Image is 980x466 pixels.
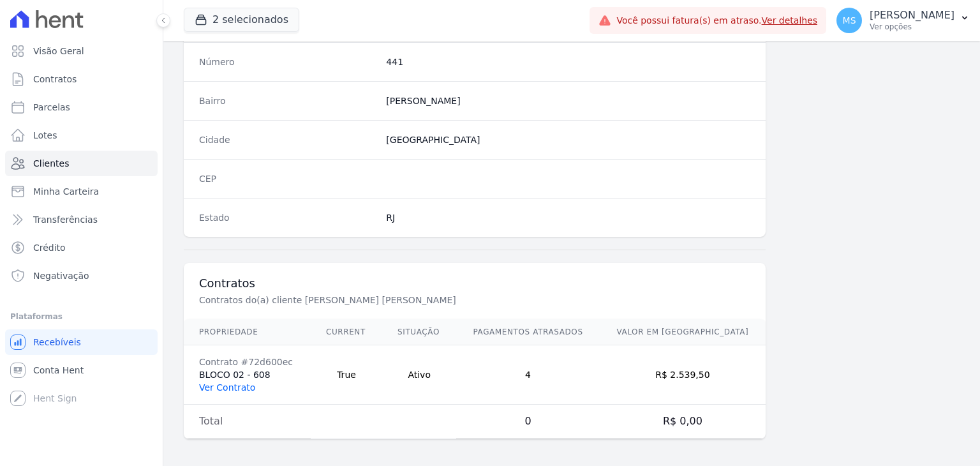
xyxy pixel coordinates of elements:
td: R$ 0,00 [600,405,766,439]
a: Ver Contrato [199,382,255,393]
th: Propriedade [184,319,311,345]
a: Ver detalhes [762,15,818,26]
span: Transferências [33,213,98,226]
span: Negativação [33,269,89,282]
p: [PERSON_NAME] [870,9,954,22]
button: MS [PERSON_NAME] Ver opções [826,3,980,38]
span: MS [843,16,856,25]
td: Total [184,405,311,439]
a: Visão Geral [5,38,158,64]
span: Visão Geral [33,45,84,57]
span: Conta Hent [33,364,84,377]
span: Crédito [33,241,66,254]
a: Clientes [5,151,158,176]
a: Transferências [5,207,158,232]
dd: RJ [386,211,750,224]
a: Contratos [5,66,158,92]
dd: [GEOGRAPHIC_DATA] [386,133,750,146]
span: Contratos [33,73,77,86]
div: Contrato #72d600ec [199,356,295,368]
dd: [PERSON_NAME] [386,94,750,107]
a: Parcelas [5,94,158,120]
td: 4 [456,345,600,405]
dt: Bairro [199,94,376,107]
td: BLOCO 02 - 608 [184,345,311,405]
span: Recebíveis [33,336,81,349]
td: R$ 2.539,50 [600,345,766,405]
dt: Estado [199,211,376,224]
dt: CEP [199,172,376,185]
dt: Número [199,56,376,68]
h3: Contratos [199,276,750,291]
td: 0 [456,405,600,439]
button: 2 selecionados [184,8,299,32]
td: Ativo [382,345,456,405]
dt: Cidade [199,133,376,146]
a: Minha Carteira [5,179,158,204]
th: Pagamentos Atrasados [456,319,600,345]
span: Lotes [33,129,57,142]
a: Negativação [5,263,158,289]
td: True [311,345,382,405]
div: Plataformas [10,309,152,324]
a: Recebíveis [5,329,158,355]
span: Clientes [33,157,69,170]
a: Crédito [5,235,158,260]
p: Contratos do(a) cliente [PERSON_NAME] [PERSON_NAME] [199,294,628,306]
p: Ver opções [870,22,954,32]
span: Parcelas [33,101,70,114]
dd: 441 [386,56,750,68]
span: Você possui fatura(s) em atraso. [616,14,817,27]
a: Lotes [5,123,158,148]
th: Situação [382,319,456,345]
a: Conta Hent [5,357,158,383]
th: Current [311,319,382,345]
th: Valor em [GEOGRAPHIC_DATA] [600,319,766,345]
span: Minha Carteira [33,185,99,198]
